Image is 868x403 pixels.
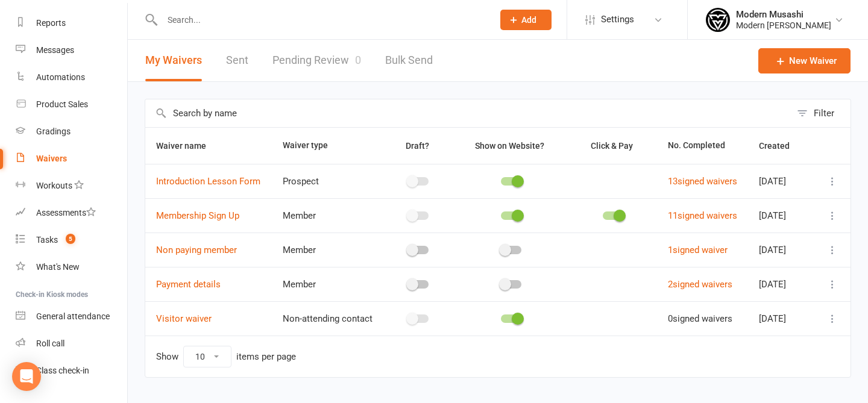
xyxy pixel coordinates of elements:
[36,154,67,163] div: Waivers
[36,181,72,190] div: Workouts
[36,311,110,321] div: General attendance
[668,176,737,187] a: 13signed waivers
[272,164,384,198] td: Prospect
[395,139,442,153] button: Draft?
[748,267,814,301] td: [DATE]
[16,330,127,357] a: Roll call
[156,346,296,367] div: Show
[156,245,237,255] a: Non paying member
[156,139,219,153] button: Waiver name
[156,313,212,324] a: Visitor waiver
[36,99,88,109] div: Product Sales
[36,235,58,245] div: Tasks
[156,279,221,290] a: Payment details
[475,141,544,151] span: Show on Website?
[748,233,814,267] td: [DATE]
[66,234,75,244] span: 5
[748,198,814,233] td: [DATE]
[748,164,814,198] td: [DATE]
[759,139,803,153] button: Created
[814,106,834,120] div: Filter
[272,128,384,164] th: Waiver type
[16,145,127,172] a: Waivers
[16,10,127,37] a: Reports
[668,279,732,290] a: 2signed waivers
[406,141,429,151] span: Draft?
[16,357,127,384] a: Class kiosk mode
[736,20,831,31] div: Modern [PERSON_NAME]
[236,352,296,362] div: items per page
[156,176,260,187] a: Introduction Lesson Form
[226,40,248,81] a: Sent
[668,313,732,324] span: 0 signed waivers
[36,262,80,272] div: What's New
[145,40,202,81] button: My Waivers
[272,301,384,336] td: Non-attending contact
[36,127,71,136] div: Gradings
[385,40,433,81] a: Bulk Send
[758,48,851,73] a: New Waiver
[16,303,127,330] a: General attendance kiosk mode
[272,233,384,267] td: Member
[16,64,127,91] a: Automations
[36,72,85,82] div: Automations
[16,37,127,64] a: Messages
[591,141,633,151] span: Click & Pay
[272,40,361,81] a: Pending Review0
[706,8,730,32] img: thumb_image1750915221.png
[748,301,814,336] td: [DATE]
[759,141,803,151] span: Created
[36,45,74,55] div: Messages
[464,139,558,153] button: Show on Website?
[36,339,64,348] div: Roll call
[355,54,361,66] span: 0
[668,210,737,221] a: 11signed waivers
[36,366,89,375] div: Class check-in
[601,6,634,33] span: Settings
[272,198,384,233] td: Member
[580,139,646,153] button: Click & Pay
[272,267,384,301] td: Member
[16,118,127,145] a: Gradings
[736,9,831,20] div: Modern Musashi
[145,99,791,127] input: Search by name
[36,208,96,217] div: Assessments
[16,172,127,199] a: Workouts
[156,141,219,151] span: Waiver name
[500,10,552,30] button: Add
[791,99,851,127] button: Filter
[159,11,485,28] input: Search...
[36,18,66,28] div: Reports
[657,128,749,164] th: No. Completed
[16,199,127,226] a: Assessments
[16,254,127,281] a: What's New
[668,245,728,255] a: 1signed waiver
[156,210,239,221] a: Membership Sign Up
[16,91,127,118] a: Product Sales
[521,15,536,25] span: Add
[16,226,127,254] a: Tasks 5
[12,362,41,391] div: Open Intercom Messenger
